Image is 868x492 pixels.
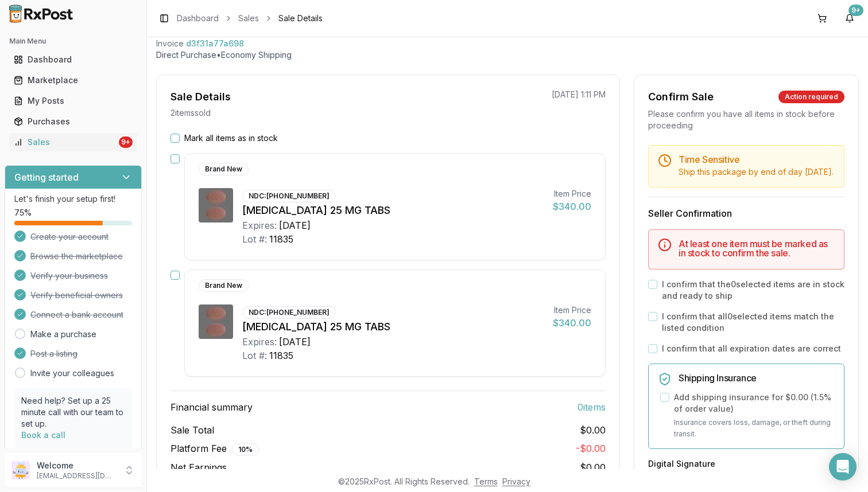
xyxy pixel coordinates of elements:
p: Let's finish your setup first! [14,193,132,205]
span: $0.00 [580,423,606,437]
img: Movantik 25 MG TABS [199,188,233,222]
label: Add shipping insurance for $0.00 ( 1.5 % of order value) [674,392,835,415]
span: Sale Total [170,423,214,437]
p: Direct Purchase • Economy Shipping [156,49,859,61]
div: Sale Details [170,89,231,105]
div: 11835 [269,232,293,246]
a: My Posts [9,91,137,111]
div: Lot #: [242,232,267,246]
div: Expires: [242,335,277,349]
button: My Posts [5,92,142,110]
span: Net Earnings [170,460,227,474]
button: Dashboard [5,50,142,69]
div: Expires: [242,218,277,232]
p: Insurance covers loss, damage, or theft during transit. [674,417,835,439]
div: Purchases [14,116,133,127]
h2: Main Menu [9,37,137,46]
div: Brand New [199,163,249,175]
div: [DATE] [279,218,311,232]
span: Sale Details [278,13,323,24]
button: Purchases [5,112,142,131]
span: $0.00 [580,462,606,473]
div: Marketplace [14,75,133,86]
span: Financial summary [170,400,253,414]
div: My Posts [14,95,133,107]
a: Book a call [21,430,65,440]
div: [DATE] [279,335,311,349]
nav: breadcrumb [177,13,323,24]
a: Marketplace [9,70,137,91]
span: 0 item s [578,400,606,414]
label: I confirm that the 0 selected items are in stock and ready to ship [662,279,844,302]
div: Lot #: [242,349,267,362]
div: Brand New [199,279,249,292]
a: Purchases [9,111,137,132]
a: Dashboard [9,49,137,70]
a: Dashboard [177,13,219,24]
a: Make a purchase [30,329,96,340]
span: Ship this package by end of day [DATE] . [679,167,834,177]
h3: Seller Confirmation [648,206,844,220]
h5: At least one item must be marked as in stock to confirm the sale. [679,239,835,257]
div: Open Intercom Messenger [829,453,857,481]
p: [DATE] 1:11 PM [552,89,606,100]
div: [MEDICAL_DATA] 25 MG TABS [242,202,544,218]
div: Dashboard [14,54,133,65]
span: Connect a bank account [30,309,123,321]
div: Item Price [553,304,591,316]
label: I confirm that all expiration dates are correct [662,343,841,354]
div: Please confirm you have all items in stock before proceeding [648,108,844,131]
label: I confirm that all 0 selected items match the listed condition [662,311,844,334]
p: 2 item s sold [170,107,211,119]
div: Action required [778,91,844,103]
div: Sales [14,136,117,148]
div: 11835 [269,349,293,362]
span: Verify your business [30,270,108,282]
div: NDC: [PHONE_NUMBER] [242,190,336,202]
label: Mark all items as in stock [184,132,278,144]
a: Privacy [502,477,530,486]
button: 9+ [840,9,859,28]
a: Sales [238,13,259,24]
div: 10 % [232,443,259,456]
div: $340.00 [553,316,591,330]
button: Sales9+ [5,133,142,151]
a: Terms [474,477,498,486]
div: 9+ [848,5,863,16]
span: d3f31a77a698 [186,38,244,49]
span: Browse the marketplace [30,251,123,262]
h3: Getting started [14,170,79,184]
div: Item Price [553,188,591,200]
div: [MEDICAL_DATA] 25 MG TABS [242,319,544,335]
a: Sales9+ [9,132,137,153]
div: 9+ [119,136,133,148]
span: Verify beneficial owners [30,290,123,301]
p: Welcome [37,460,117,471]
div: NDC: [PHONE_NUMBER] [242,306,336,319]
img: User avatar [11,461,30,479]
p: Need help? Set up a 25 minute call with our team to set up. [21,395,125,429]
span: - $0.00 [576,443,606,454]
button: Marketplace [5,71,142,89]
h5: Shipping Insurance [679,373,835,382]
div: $340.00 [553,200,591,213]
h3: Digital Signature [648,458,844,470]
p: [EMAIL_ADDRESS][DOMAIN_NAME] [37,471,117,481]
span: Create your account [30,231,108,243]
img: Movantik 25 MG TABS [199,304,233,339]
span: Post a listing [30,348,77,360]
span: 75 % [14,207,32,218]
div: Invoice [156,38,184,49]
h5: Time Sensitive [679,155,835,164]
span: Platform Fee [170,442,259,456]
a: Invite your colleagues [30,368,114,379]
div: Confirm Sale [648,89,714,105]
img: RxPost Logo [5,5,78,23]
